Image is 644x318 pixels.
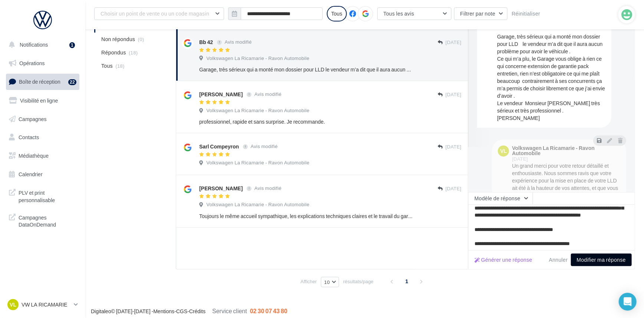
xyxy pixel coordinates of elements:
[19,153,49,159] span: Médiathèque
[206,160,309,166] span: Volkswagen La Ricamarie - Ravon Automobile
[10,301,16,308] span: VL
[94,7,224,20] button: Choisir un point de vente ou un code magasin
[189,308,206,314] a: Crédits
[4,56,81,71] a: Opérations
[446,144,461,150] span: [DATE]
[20,97,58,104] span: Visibilité en ligne
[571,254,632,266] button: Modifier ma réponse
[138,36,144,42] span: (0)
[19,212,76,228] span: Campagnes DataOnDemand
[6,298,79,312] a: VL VW LA RICAMARIE
[129,50,138,56] span: (18)
[101,36,135,43] span: Non répondus
[91,308,287,314] span: © [DATE]-[DATE] - - -
[251,144,278,150] span: Avis modifié
[497,33,605,122] div: Garage, très sérieux qui a monté mon dossier pour LLD le vendeur m’a dit que il aura aucun problè...
[468,192,533,205] button: Modèle de réponse
[19,78,60,85] span: Boîte de réception
[4,210,81,231] a: Campagnes DataOnDemand
[446,185,461,192] span: [DATE]
[471,255,535,264] button: Générer une réponse
[254,185,282,191] span: Avis modifié
[512,145,619,156] div: Volkswagen La Ricamarie - Ravon Automobile
[199,91,243,98] div: [PERSON_NAME]
[199,143,239,150] div: Sarl Compeyron
[512,157,528,161] span: [DATE]
[176,308,187,314] a: CGS
[4,37,78,53] button: Notifications 1
[206,201,309,208] span: Volkswagen La Ricamarie - Ravon Automobile
[199,212,413,220] div: Toujours le même accueil sympathique, les explications techniques claires et le travail du garage...
[500,147,507,155] span: VL
[19,60,45,66] span: Opérations
[327,6,347,21] div: Tous
[199,39,213,46] div: Bb 42
[4,111,81,127] a: Campagnes
[446,39,461,46] span: [DATE]
[19,134,39,140] span: Contacts
[343,278,374,285] span: résultats/page
[225,39,252,45] span: Avis modifié
[384,10,414,17] span: Tous les avis
[377,7,451,20] button: Tous les avis
[199,66,413,73] div: Garage, très sérieux qui a monté mon dossier pour LLD le vendeur m’a dit que il aura aucun problè...
[101,10,209,17] span: Choisir un point de vente ou un code magasin
[91,308,111,314] a: Digitaleo
[19,188,76,204] span: PLV et print personnalisable
[22,301,71,308] p: VW LA RICAMARIE
[4,148,81,164] a: Médiathèque
[300,278,317,285] span: Afficher
[324,279,330,285] span: 10
[619,293,637,311] div: Open Intercom Messenger
[206,55,309,62] span: Volkswagen La Ricamarie - Ravon Automobile
[199,118,413,125] div: professionnel, rapide et sans surprise. Je recommande.
[69,42,75,48] div: 1
[4,185,81,207] a: PLV et print personnalisable
[4,93,81,108] a: Visibilité en ligne
[250,307,287,314] span: 02 30 07 43 80
[101,62,113,70] span: Tous
[454,7,508,20] button: Filtrer par note
[509,9,543,18] button: Réinitialiser
[4,130,81,145] a: Contacts
[4,167,81,182] a: Calendrier
[212,307,247,314] span: Service client
[68,79,76,85] div: 22
[153,308,174,314] a: Mentions
[512,162,620,251] div: Un grand merci pour votre retour détaillé et enthousiaste. Nous sommes ravis que votre expérience...
[401,275,413,287] span: 1
[20,41,48,48] span: Notifications
[101,49,126,56] span: Répondus
[321,277,339,287] button: 10
[4,74,81,90] a: Boîte de réception22
[254,91,282,97] span: Avis modifié
[446,91,461,98] span: [DATE]
[19,171,43,177] span: Calendrier
[206,107,309,114] span: Volkswagen La Ricamarie - Ravon Automobile
[546,255,571,264] button: Annuler
[19,116,47,122] span: Campagnes
[115,63,124,69] span: (18)
[199,185,243,192] div: [PERSON_NAME]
